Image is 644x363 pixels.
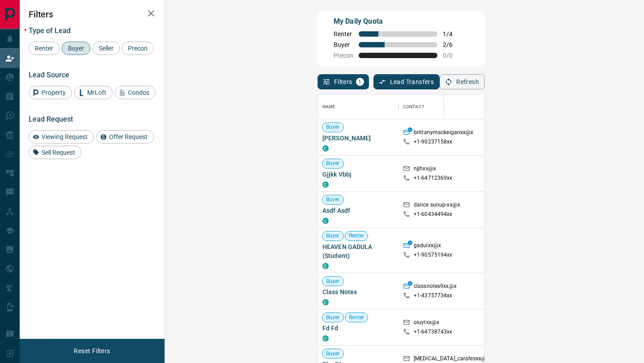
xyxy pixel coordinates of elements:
[443,52,462,59] span: 0 / 0
[29,26,71,35] span: Type of Lead
[29,9,156,20] h2: Filters
[322,278,343,285] span: Buyer
[125,89,153,96] span: Condos
[414,165,436,174] p: njjhxx@x
[318,94,398,119] div: Name
[334,30,353,38] span: Renter
[322,181,329,188] div: condos.ca
[414,242,441,251] p: gadulxx@x
[322,335,329,342] div: condos.ca
[29,71,69,79] span: Lead Source
[322,218,329,224] div: condos.ca
[414,201,460,211] p: dance.sunup-xx@x
[322,134,394,143] span: [PERSON_NAME]
[125,45,151,52] span: Precon
[318,74,369,89] button: Filters1
[398,94,470,119] div: Contact
[322,123,343,131] span: Buyer
[334,16,462,27] p: My Daily Quota
[322,232,343,240] span: Buyer
[322,314,343,321] span: Buyer
[414,328,453,336] p: +1- 64738743xx
[38,89,69,96] span: Property
[38,149,78,156] span: Sell Request
[29,146,81,159] div: Sell Request
[84,89,110,96] span: MrLoft
[357,79,363,85] span: 1
[62,42,90,55] div: Buyer
[334,52,353,59] span: Precon
[334,41,353,48] span: Buyer
[322,287,394,296] span: Class Notes
[322,94,336,119] div: Name
[29,42,59,55] div: Renter
[322,196,343,203] span: Buyer
[322,263,329,269] div: condos.ca
[74,86,113,99] div: MrLoft
[322,160,343,167] span: Buyer
[414,138,453,146] p: +1- 90237158xx
[122,42,154,55] div: Precon
[414,283,457,292] p: classnotes9xx@x
[115,86,156,99] div: Condos
[440,74,485,89] button: Refresh
[322,324,394,333] span: Fd Fd
[68,343,116,359] button: Reset Filters
[106,133,151,140] span: Offer Request
[443,41,462,48] span: 2 / 6
[443,30,462,38] span: 1 / 4
[29,130,94,144] div: Viewing Request
[322,350,343,358] span: Buyer
[29,86,72,99] div: Property
[322,206,394,215] span: Asdf Asdf
[414,211,453,218] p: +1- 60434494xx
[414,174,453,182] p: +1- 64712369xx
[322,145,329,152] div: condos.ca
[414,319,439,328] p: oiuytxx@x
[38,133,91,140] span: Viewing Request
[345,314,368,321] span: Renter
[93,42,120,55] div: Seller
[345,232,368,240] span: Renter
[29,115,73,123] span: Lead Request
[96,45,117,52] span: Seller
[414,251,453,259] p: +1- 90575194xx
[414,292,453,300] p: +1- 43757734xx
[322,170,394,179] span: Gjjkk Vbbj
[414,129,474,138] p: brittanymackeiganxx@x
[403,94,424,119] div: Contact
[322,299,329,305] div: condos.ca
[373,74,440,89] button: Lead Transfers
[96,130,154,144] div: Offer Request
[322,242,394,260] span: HEAVEN GADULA (Student)
[32,45,56,52] span: Renter
[65,45,87,52] span: Buyer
